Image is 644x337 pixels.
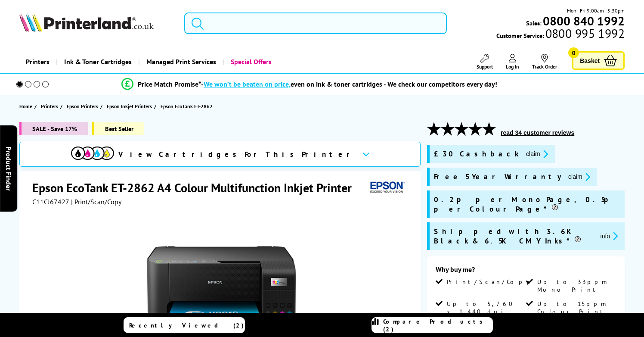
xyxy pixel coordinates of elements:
[372,317,493,333] a: Compare Products (2)
[436,265,616,278] div: Why buy me?
[56,51,138,73] a: Ink & Toner Cartridges
[4,147,13,191] span: Product Finder
[138,80,201,88] span: Price Match Promise*
[71,197,121,206] span: | Print/Scan/Copy
[434,172,561,182] span: Free 5 Year Warranty
[434,149,519,159] span: £30 Cashback
[477,63,493,70] span: Support
[204,80,291,88] span: We won’t be beaten on price,
[41,102,58,111] span: Printers
[129,321,244,329] span: Recently Viewed (2)
[64,51,132,73] span: Ink & Toner Cartridges
[567,6,625,15] span: Mon - Fri 9:00am - 5:30pm
[526,19,542,27] span: Sales:
[523,149,551,159] button: promo-description
[537,278,614,293] span: Up to 33ppm Mono Print
[532,54,557,70] a: Track Order
[542,17,625,25] a: 0800 840 1992
[19,102,34,111] a: Home
[543,13,625,29] b: 0800 840 1992
[19,13,154,32] img: Printerland Logo
[367,180,406,196] img: Epson
[161,103,213,109] span: Epson EcoTank ET-2862
[32,197,69,206] span: C11CJ67427
[598,231,621,241] button: promo-description
[32,180,360,196] h1: Epson EcoTank ET-2862 A4 Colour Multifunction Inkjet Printer
[568,47,579,58] span: 0
[107,102,154,111] a: Epson Inkjet Printers
[138,51,223,73] a: Managed Print Services
[107,102,152,111] span: Epson Inkjet Printers
[477,54,493,70] a: Support
[447,300,524,323] span: Up to 5,760 x 1,440 dpi Print
[19,51,56,73] a: Printers
[537,300,614,315] span: Up to 15ppm Colour Print
[41,102,60,111] a: Printers
[383,318,492,333] span: Compare Products (2)
[498,129,577,137] button: read 34 customer reviews
[201,80,497,88] div: - even on ink & toner cartridges - We check our competitors every day!
[92,122,144,135] span: Best Seller
[124,317,245,333] a: Recently Viewed (2)
[19,102,32,111] span: Home
[496,29,625,40] span: Customer Service:
[506,63,519,70] span: Log In
[67,102,100,111] a: Epson Printers
[566,172,593,182] button: promo-description
[447,278,536,286] span: Print/Scan/Copy
[4,77,614,92] li: modal_Promise
[434,195,620,214] span: 0.2p per Mono Page, 0.5p per Colour Page*
[580,55,600,66] span: Basket
[67,102,98,111] span: Epson Printers
[223,51,278,73] a: Special Offers
[506,54,519,70] a: Log In
[19,122,88,135] span: SALE - Save 17%
[19,13,173,34] a: Printerland Logo
[434,227,594,246] span: Shipped with 3.6K Black & 6.5K CMY Inks*
[572,51,625,70] a: Basket 0
[544,29,625,37] span: 0800 995 1992
[118,150,355,159] span: View Cartridges For This Printer
[71,147,114,160] img: cmyk-icon.svg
